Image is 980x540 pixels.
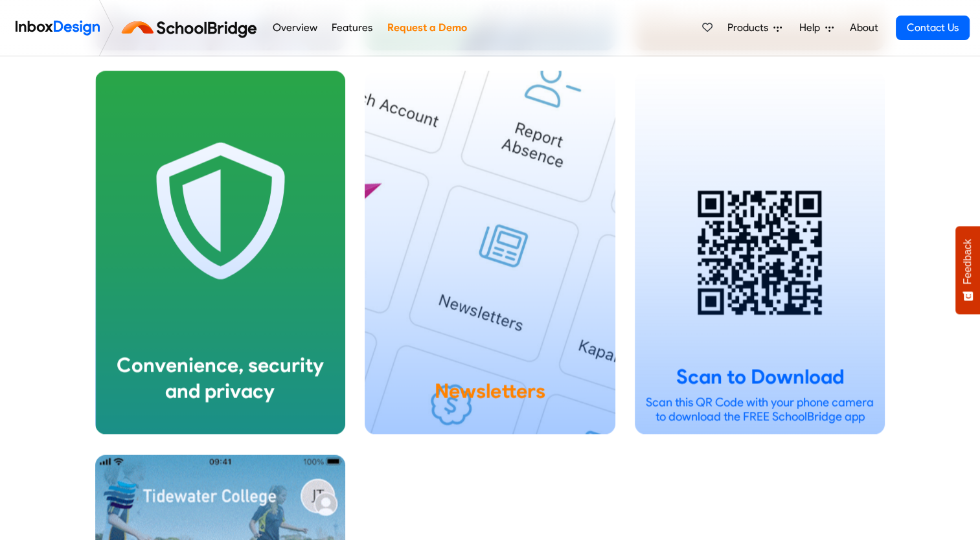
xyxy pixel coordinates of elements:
[896,16,970,40] a: Contact Us
[846,15,882,41] a: About
[328,15,376,41] a: Features
[106,352,336,404] div: Convenience, security and privacy
[727,20,773,36] span: Products
[962,239,974,284] span: Feedback
[645,395,875,423] p: Scan this QR Code with your phone camera to download the FREE SchoolBridge app
[794,15,839,41] a: Help
[375,378,605,404] div: Newsletters
[955,226,980,314] button: Feedback - Show survey
[269,15,321,41] a: Overview
[799,20,825,36] span: Help
[645,364,875,390] div: Scan to Download
[722,15,787,41] a: Products
[119,12,265,43] img: schoolbridge logo
[383,15,470,41] a: Request a Demo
